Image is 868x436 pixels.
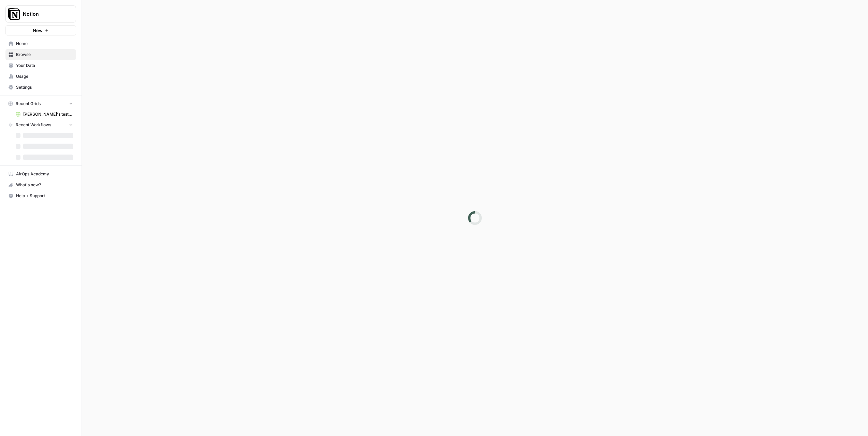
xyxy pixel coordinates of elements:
button: Help + Support [5,190,76,201]
span: Your Data [16,62,73,69]
button: Recent Workflows [5,120,76,130]
span: Settings [16,84,73,90]
button: New [5,25,76,35]
a: Browse [5,49,76,60]
span: Usage [16,73,73,79]
a: Home [5,38,76,49]
span: Home [16,41,73,47]
span: Help + Support [16,193,73,199]
span: Recent Workflows [16,122,51,128]
a: Your Data [5,60,76,71]
a: AirOps Academy [5,169,76,179]
button: What's new? [5,179,76,190]
img: Notion Logo [8,8,20,20]
span: New [33,27,43,34]
span: Notion [23,11,64,17]
div: What's new? [6,180,76,190]
a: [PERSON_NAME]'s test Grid [13,109,76,120]
button: Recent Grids [5,99,76,109]
span: [PERSON_NAME]'s test Grid [23,111,73,117]
a: Settings [5,82,76,93]
span: AirOps Academy [16,171,73,177]
span: Recent Grids [16,101,41,107]
span: Browse [16,52,73,58]
a: Usage [5,71,76,82]
button: Workspace: Notion [5,5,76,23]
